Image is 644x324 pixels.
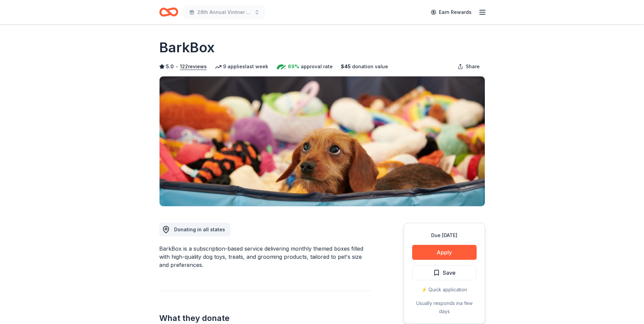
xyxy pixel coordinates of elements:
span: approval rate [301,62,333,71]
h1: BarkBox [159,38,215,57]
span: 5.0 [166,62,174,71]
div: BarkBox is a subscription-based service delivering monthly themed boxes filled with high-quality ... [159,245,371,269]
a: Earn Rewards [427,6,476,18]
button: Apply [412,245,477,260]
img: Image for BarkBox [160,76,485,206]
button: 122reviews [180,62,207,71]
a: Home [159,4,178,20]
button: 28th Annual Vintner Dinner [184,5,265,19]
button: Save [412,265,477,280]
span: Share [466,62,480,71]
div: Due [DATE] [412,231,477,239]
div: Usually responds in a few days [412,299,477,316]
span: Donating in all states [174,227,225,232]
span: 69% [288,62,299,71]
span: donation value [352,62,388,71]
span: $ 45 [341,62,351,71]
button: Share [452,60,485,73]
span: Save [443,268,456,277]
div: 9 applies last week [215,62,268,71]
h2: What they donate [159,313,371,324]
span: • [176,64,178,69]
span: 28th Annual Vintner Dinner [197,8,252,16]
div: ⚡️ Quick application [412,286,477,294]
